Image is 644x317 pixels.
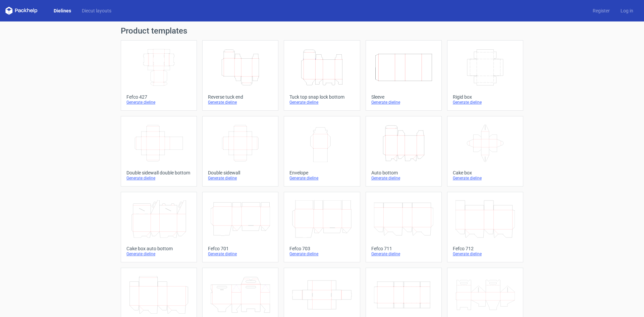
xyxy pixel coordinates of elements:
[126,94,191,100] div: Fefco 427
[447,116,523,187] a: Cake boxGenerate dieline
[371,175,436,181] div: Generate dieline
[208,170,273,175] div: Double sidewall
[202,40,278,111] a: Reverse tuck endGenerate dieline
[121,40,197,111] a: Fefco 427Generate dieline
[371,251,436,257] div: Generate dieline
[289,170,354,175] div: Envelope
[615,7,639,14] a: Log in
[126,170,191,175] div: Double sidewall double bottom
[284,192,360,262] a: Fefco 703Generate dieline
[48,7,76,14] a: Dielines
[289,246,354,251] div: Fefco 703
[289,175,354,181] div: Generate dieline
[284,40,360,111] a: Tuck top snap lock bottomGenerate dieline
[202,192,278,262] a: Fefco 701Generate dieline
[126,246,191,251] div: Cake box auto bottom
[447,192,523,262] a: Fefco 712Generate dieline
[453,246,518,251] div: Fefco 712
[121,116,197,187] a: Double sidewall double bottomGenerate dieline
[208,246,273,251] div: Fefco 701
[284,116,360,187] a: EnvelopeGenerate dieline
[587,7,615,14] a: Register
[76,7,117,14] a: Diecut layouts
[366,192,442,262] a: Fefco 711Generate dieline
[289,94,354,100] div: Tuck top snap lock bottom
[289,100,354,105] div: Generate dieline
[366,116,442,187] a: Auto bottomGenerate dieline
[371,94,436,100] div: Sleeve
[208,251,273,257] div: Generate dieline
[121,192,197,262] a: Cake box auto bottomGenerate dieline
[371,246,436,251] div: Fefco 711
[202,116,278,187] a: Double sidewallGenerate dieline
[371,170,436,175] div: Auto bottom
[453,175,518,181] div: Generate dieline
[126,100,191,105] div: Generate dieline
[453,100,518,105] div: Generate dieline
[126,175,191,181] div: Generate dieline
[371,100,436,105] div: Generate dieline
[121,27,523,35] h1: Product templates
[289,251,354,257] div: Generate dieline
[453,251,518,257] div: Generate dieline
[208,175,273,181] div: Generate dieline
[366,40,442,111] a: SleeveGenerate dieline
[447,40,523,111] a: Rigid boxGenerate dieline
[208,100,273,105] div: Generate dieline
[208,94,273,100] div: Reverse tuck end
[453,170,518,175] div: Cake box
[126,251,191,257] div: Generate dieline
[453,94,518,100] div: Rigid box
